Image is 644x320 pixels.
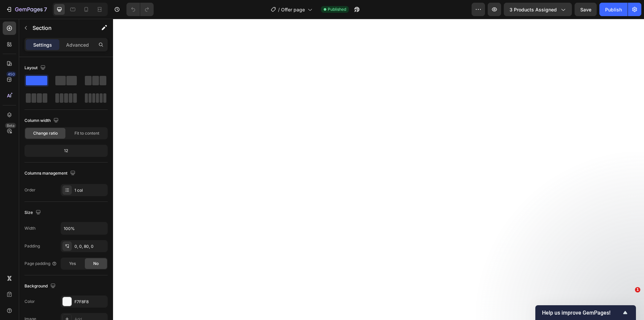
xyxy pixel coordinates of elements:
[74,130,99,136] span: Fit to content
[69,261,76,267] span: Yes
[509,6,557,13] span: 3 products assigned
[24,282,57,291] div: Background
[5,123,16,128] div: Beta
[44,5,47,13] p: 7
[278,6,280,13] span: /
[24,243,40,249] div: Padding
[3,3,50,16] button: 7
[74,299,106,305] div: F7F8F8
[24,116,60,125] div: Column width
[113,19,644,320] iframe: Design area
[24,208,42,217] div: Size
[24,261,57,267] div: Page padding
[24,187,36,193] div: Order
[328,6,346,12] span: Published
[24,225,36,231] div: Width
[66,41,89,48] p: Advanced
[26,146,106,155] div: 12
[33,130,58,136] span: Change ratio
[74,243,106,249] div: 0, 0, 80, 0
[24,63,47,73] div: Layout
[93,261,99,267] span: No
[599,3,628,16] button: Publish
[33,24,88,32] p: Section
[621,297,637,313] iframe: Intercom live chat
[24,169,77,178] div: Columns management
[6,72,16,77] div: 450
[542,309,629,317] button: Show survey - Help us improve GemPages!
[542,310,621,316] span: Help us improve GemPages!
[24,299,35,305] div: Color
[575,3,597,16] button: Save
[74,187,106,193] div: 1 col
[33,41,52,48] p: Settings
[605,6,622,13] div: Publish
[580,7,591,12] span: Save
[126,3,154,16] div: Undo/Redo
[281,6,305,13] span: Offer page
[504,3,572,16] button: 3 products assigned
[61,222,107,234] input: Auto
[635,287,640,292] span: 1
